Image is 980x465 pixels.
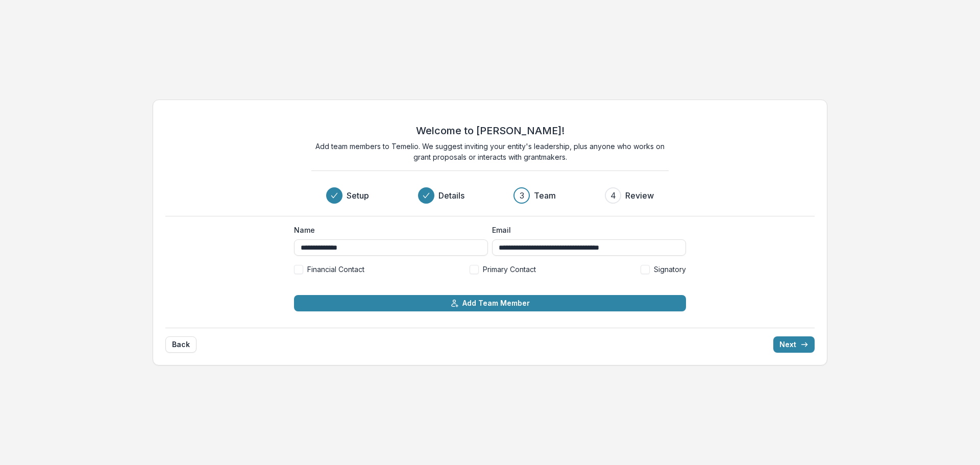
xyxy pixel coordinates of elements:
[483,264,536,275] span: Primary Contact
[625,189,654,202] h3: Review
[326,187,654,204] div: Progress
[307,264,364,275] span: Financial Contact
[654,264,686,275] span: Signatory
[492,225,680,235] label: Email
[438,189,464,202] h3: Details
[294,225,482,235] label: Name
[534,189,556,202] h3: Team
[773,336,815,353] button: Next
[347,189,369,202] h3: Setup
[311,141,669,162] p: Add team members to Temelio. We suggest inviting your entity's leadership, plus anyone who works ...
[165,336,197,353] button: Back
[416,125,565,137] h2: Welcome to [PERSON_NAME]!
[610,189,616,202] div: 4
[294,295,686,311] button: Add Team Member
[520,189,524,202] div: 3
